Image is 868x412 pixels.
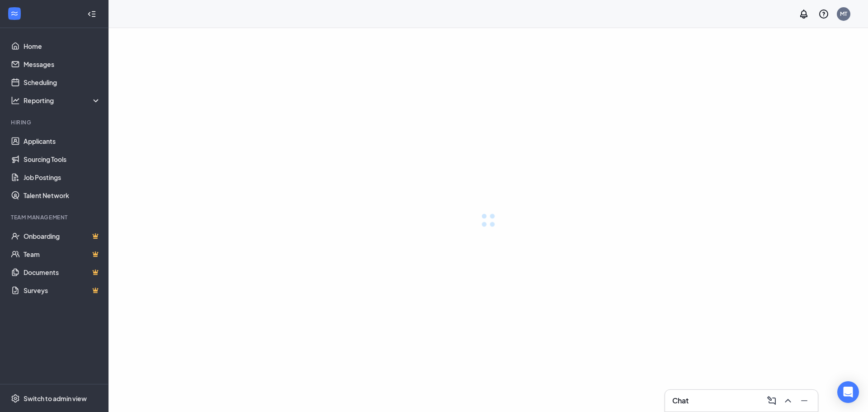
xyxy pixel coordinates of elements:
svg: ComposeMessage [766,395,777,406]
a: Applicants [24,132,101,150]
button: ChevronUp [780,393,794,408]
a: SurveysCrown [24,281,101,299]
div: Open Intercom Messenger [837,381,859,403]
button: ComposeMessage [764,393,778,408]
svg: ChevronUp [783,395,793,406]
a: Scheduling [24,73,101,91]
a: Sourcing Tools [24,150,101,168]
svg: QuestionInfo [818,9,829,19]
h3: Chat [672,396,689,406]
div: Team Management [11,213,99,221]
svg: Notifications [798,9,809,19]
svg: Settings [11,394,20,403]
svg: WorkstreamLogo [10,9,19,18]
svg: Collapse [87,9,96,19]
div: Switch to admin view [24,394,87,403]
a: DocumentsCrown [24,263,101,281]
svg: Analysis [11,96,20,105]
svg: Minimize [799,395,810,406]
div: Hiring [11,118,99,126]
div: MT [840,10,847,18]
button: Minimize [796,393,811,408]
a: OnboardingCrown [24,227,101,245]
div: Reporting [24,96,101,105]
a: TeamCrown [24,245,101,263]
a: Home [24,37,101,55]
a: Job Postings [24,168,101,186]
a: Talent Network [24,186,101,204]
a: Messages [24,55,101,73]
